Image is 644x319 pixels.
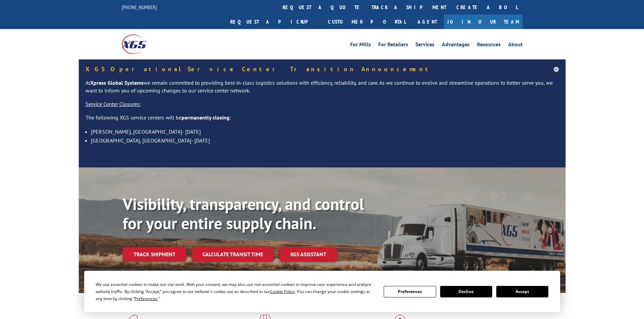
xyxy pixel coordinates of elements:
a: Advantages [442,42,470,49]
button: Decline [440,286,492,297]
p: At we remain committed to providing best-in-class logistics solutions with efficiency, reliabilit... [86,79,559,101]
strong: permanently closing [182,114,230,121]
a: For Mills [350,42,371,49]
a: XGS ASSISTANT [279,247,337,262]
a: [PHONE_NUMBER] [122,4,157,10]
a: Agent [411,15,444,29]
a: Join Our Team [444,15,523,29]
u: Service Center Closures: [86,101,141,107]
a: Resources [477,42,501,49]
button: Accept [496,286,548,297]
strong: Xpress Global Systems [90,79,144,86]
button: Preferences [384,286,436,297]
h5: XGS Operational Service Center Transition Announcement [86,66,559,72]
p: The following XGS service centers will be : [86,114,559,127]
div: Cookie Consent Prompt [84,271,560,312]
a: Calculate transit time [192,247,274,262]
a: About [508,42,523,49]
a: For Retailers [378,42,408,49]
div: We use essential cookies to make our site work. With your consent, we may also use non-essential ... [96,281,376,302]
a: Customer Portal [323,15,411,29]
span: Preferences [135,296,158,301]
b: Visibility, transparency, and control for your entire supply chain. [123,193,364,234]
li: [GEOGRAPHIC_DATA], [GEOGRAPHIC_DATA]- [DATE] [91,136,559,145]
a: Request a pickup [225,15,323,29]
span: Cookie Policy [270,289,295,294]
li: [PERSON_NAME], [GEOGRAPHIC_DATA]- [DATE] [91,127,559,136]
a: Services [415,42,434,49]
a: Track shipment [123,247,186,261]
